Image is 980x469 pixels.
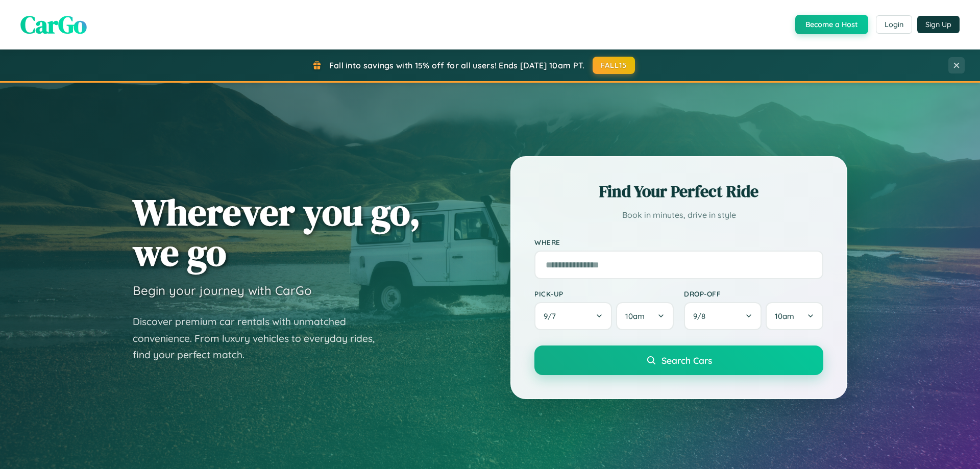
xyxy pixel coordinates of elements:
[534,238,823,246] label: Where
[534,289,674,298] label: Pick-up
[534,180,823,203] h2: Find Your Perfect Ride
[876,15,912,34] button: Login
[133,192,421,273] h1: Wherever you go, we go
[534,208,823,223] p: Book in minutes, drive in style
[917,16,960,33] button: Sign Up
[329,60,585,70] span: Fall into savings with 15% off for all users! Ends [DATE] 10am PT.
[616,302,674,330] button: 10am
[534,302,612,330] button: 9/7
[544,311,561,321] span: 9 / 7
[625,311,645,321] span: 10am
[684,289,823,298] label: Drop-off
[684,302,762,330] button: 9/8
[534,345,823,375] button: Search Cars
[133,283,312,298] h3: Begin your journey with CarGo
[775,311,794,321] span: 10am
[766,302,823,330] button: 10am
[795,15,868,34] button: Become a Host
[593,57,635,74] button: FALL15
[133,313,388,363] p: Discover premium car rentals with unmatched convenience. From luxury vehicles to everyday rides, ...
[661,355,712,366] span: Search Cars
[20,8,87,41] span: CarGo
[693,311,710,321] span: 9 / 8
